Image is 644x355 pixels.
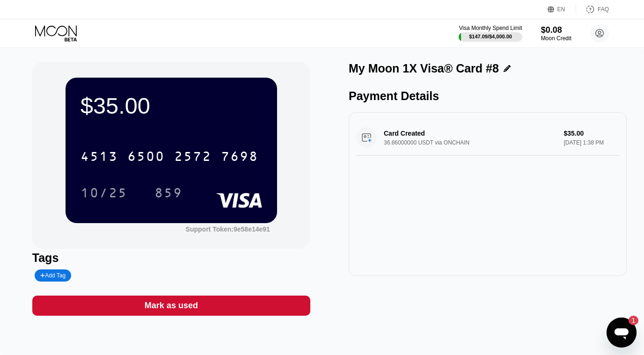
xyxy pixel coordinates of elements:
[469,34,512,39] div: $147.09 / $4,000.00
[80,93,262,119] div: $35.00
[40,272,66,279] div: Add Tag
[186,225,270,233] div: Support Token: 9e58e14e91
[80,187,127,202] div: 10/25
[75,145,264,168] div: 4513650025727698
[32,251,310,265] div: Tags
[349,62,499,75] div: My Moon 1X Visa® Card #8
[221,150,258,165] div: 7698
[607,318,637,348] iframe: Button to launch messaging window, 1 unread message
[620,316,638,325] iframe: Number of unread messages
[174,150,212,165] div: 2572
[541,25,571,42] div: $0.08Moon Credit
[80,150,118,165] div: 4513
[186,225,270,233] div: Support Token:9e58e14e91
[127,150,165,165] div: 6500
[145,300,198,311] div: Mark as used
[598,6,609,13] div: FAQ
[147,181,190,204] div: 859
[459,25,522,31] div: Visa Monthly Spend Limit
[541,25,571,35] div: $0.08
[557,6,565,13] div: EN
[154,187,183,202] div: 859
[541,35,571,42] div: Moon Credit
[576,5,609,14] div: FAQ
[32,296,310,316] div: Mark as used
[349,89,627,103] div: Payment Details
[73,181,134,204] div: 10/25
[35,269,71,282] div: Add Tag
[459,25,522,42] div: Visa Monthly Spend Limit$147.09/$4,000.00
[548,5,576,14] div: EN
